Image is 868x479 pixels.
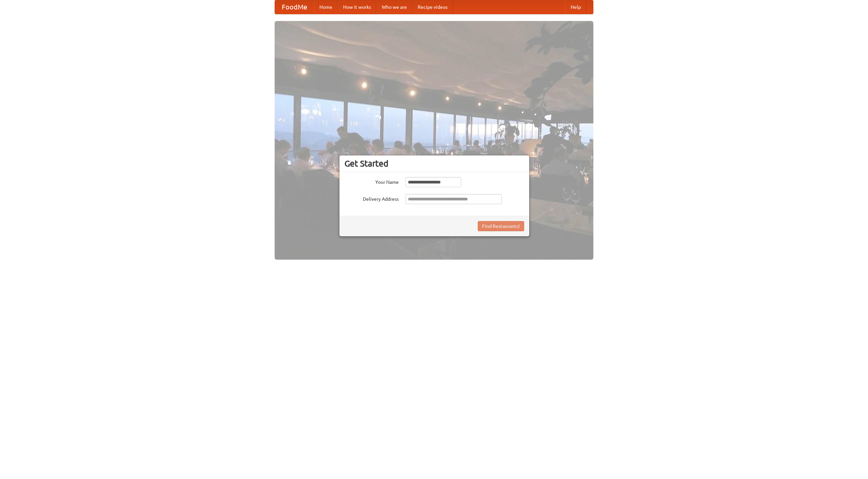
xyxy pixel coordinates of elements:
a: How it works [338,0,376,14]
label: Your Name [344,177,399,186]
a: Recipe videos [412,0,453,14]
a: Home [314,0,338,14]
a: Who we are [376,0,412,14]
a: Help [565,0,586,14]
label: Delivery Address [344,194,399,202]
button: Find Restaurants! [478,221,524,231]
h3: Get Started [344,158,524,169]
a: FoodMe [275,0,314,14]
